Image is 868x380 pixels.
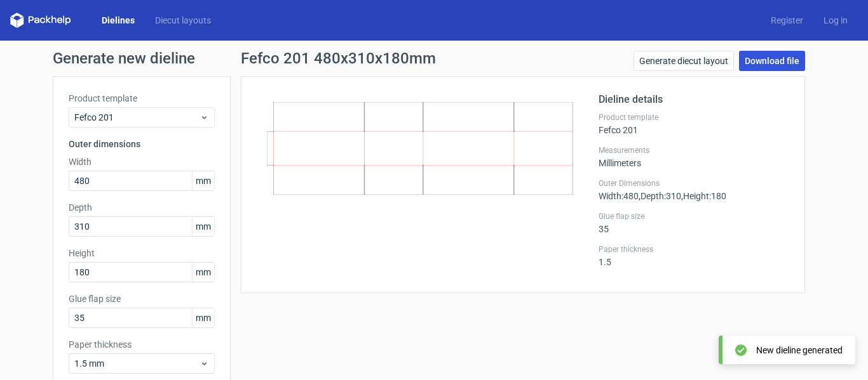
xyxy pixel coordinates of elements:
[599,211,789,234] div: 35
[69,247,215,259] label: Height
[69,138,215,150] h3: Outer dimensions
[813,14,858,27] a: Log in
[69,201,215,214] label: Depth
[69,92,215,105] label: Product template
[69,338,215,351] label: Paper thickness
[756,344,843,357] div: New dieline generated
[634,51,734,71] a: Generate diecut layout
[599,92,789,107] h2: Dieline details
[192,171,214,190] span: mm
[681,191,726,201] span: , Height : 180
[192,263,214,282] span: mm
[192,308,214,327] span: mm
[92,14,145,27] a: Dielines
[74,357,200,370] span: 1.5 mm
[145,14,221,27] a: Diecut layouts
[241,51,436,66] h1: Fefco 201 480x310x180mm
[599,112,789,122] label: Product template
[53,51,815,66] h1: Generate new dieline
[69,292,215,305] label: Glue flap size
[599,145,789,155] label: Measurements
[599,244,789,254] label: Paper thickness
[74,111,200,124] span: Fefco 201
[599,244,789,267] div: 1.5
[599,178,789,188] label: Outer Dimensions
[599,211,789,221] label: Glue flap size
[639,191,681,201] span: , Depth : 310
[599,145,789,168] div: Millimeters
[599,191,639,201] span: Width : 480
[739,51,805,71] a: Download file
[192,217,214,236] span: mm
[761,14,813,27] a: Register
[599,112,789,135] div: Fefco 201
[69,155,215,168] label: Width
